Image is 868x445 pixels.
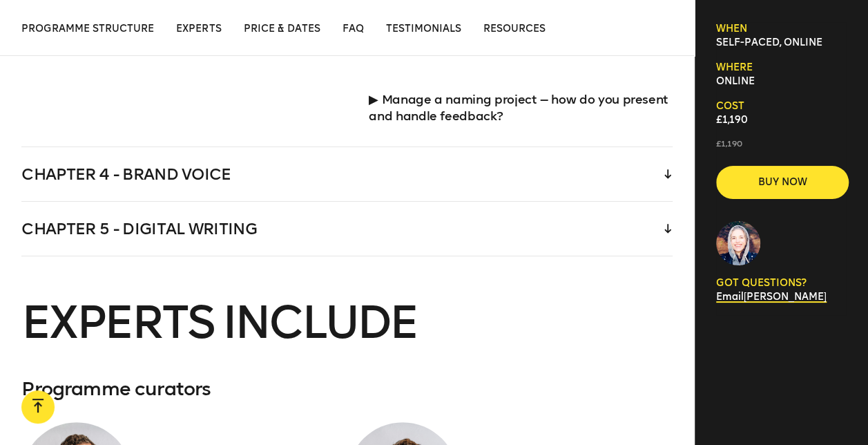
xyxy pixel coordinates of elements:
[483,23,545,35] span: Resources
[176,23,221,35] span: Experts
[21,202,673,256] div: Chapter 5 - Digital writing
[21,147,673,201] div: Chapter 4 - Brand voice
[369,75,673,124] p: ▶︎ Manage a naming project — how do you present and handle feedback?
[716,113,846,127] p: £1,190
[716,166,849,199] a: BUY NOW
[716,291,827,303] a: Email[PERSON_NAME]
[21,378,673,422] h4: Programme curators
[716,100,846,113] h6: Cost
[716,61,846,75] h6: Where
[716,276,846,290] p: GOT QUESTIONS?
[738,176,827,189] span: BUY NOW
[21,301,673,345] h3: Experts Include
[342,23,363,35] span: FAQ
[21,23,154,35] span: Programme Structure
[243,23,320,35] span: Price & Dates
[716,36,846,50] p: Self-paced, Online
[716,138,846,149] p: £1,190
[716,22,846,36] h6: When
[716,75,846,88] p: Online
[385,23,461,35] span: Testimonials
